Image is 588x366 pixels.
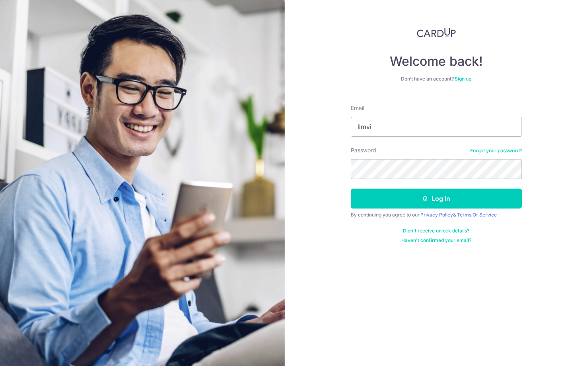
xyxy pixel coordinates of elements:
a: Sign up [455,76,471,82]
label: Email [351,104,364,112]
div: By continuing you agree to our & [351,212,522,218]
a: Privacy Policy [420,212,453,218]
a: Forgot your password? [470,148,522,154]
div: Don’t have an account? [351,76,522,82]
a: Haven't confirmed your email? [401,237,471,244]
label: Password [351,146,376,154]
h4: Welcome back! [351,53,522,69]
input: Enter your Email [351,117,522,137]
button: Log in [351,189,522,209]
img: CardUp Logo [417,28,456,37]
a: Didn't receive unlock details? [403,228,469,234]
a: Terms Of Service [457,212,497,218]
